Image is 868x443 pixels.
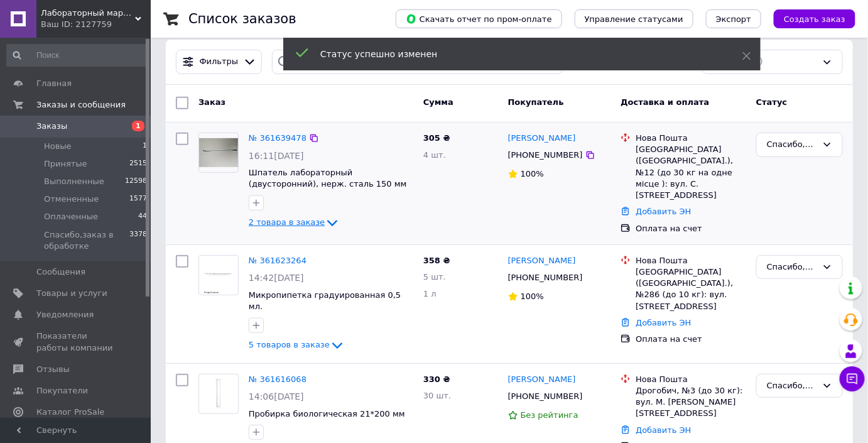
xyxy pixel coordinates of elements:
span: Новые [44,141,72,152]
a: 2 товара в заказе [249,217,340,227]
span: 100% [521,169,544,178]
span: Оплаченные [44,211,98,222]
div: [PHONE_NUMBER] [506,147,585,163]
span: Лабораторный маркет [41,8,135,19]
span: Экспорт [716,14,751,24]
span: Создать заказ [784,14,845,24]
span: Покупатель [508,97,564,107]
div: Оплата на счет [636,334,746,345]
span: 5 шт. [423,272,446,282]
span: 14:06[DATE] [249,391,304,402]
div: Дрогобич, №3 (до 30 кг): вул. М. [PERSON_NAME][STREET_ADDRESS] [636,385,746,420]
span: 2515 [129,158,147,170]
span: Заказ [198,97,225,107]
a: Фото товару [198,255,239,295]
a: Фото товару [198,133,239,173]
button: Экспорт [706,9,761,28]
a: Добавить ЭН [636,318,691,327]
span: Сумма [423,97,453,107]
a: Фото товару [198,374,239,414]
span: 30 шт. [423,391,451,400]
a: № 361616068 [249,375,307,384]
a: Создать заказ [761,14,855,23]
span: 44 [138,211,147,222]
span: Управление статусами [585,14,683,24]
span: 1 л [423,289,437,298]
span: Показатели работы компании [36,331,116,353]
button: Создать заказ [774,9,855,28]
span: Заказы и сообщения [36,99,126,111]
span: Сообщения [36,266,85,278]
span: Заказы [36,121,67,132]
button: Скачать отчет по пром-оплате [396,9,562,28]
a: [PERSON_NAME] [508,133,576,145]
span: 330 ₴ [423,375,450,384]
span: Отмененные [44,194,99,205]
span: Статус [756,97,788,107]
div: Нова Пошта [636,255,746,266]
span: Без рейтинга [521,410,578,420]
div: [PHONE_NUMBER] [506,388,585,405]
a: Пробирка биологическая 21*200 мм [249,409,405,418]
span: Товары и услуги [36,288,107,299]
span: Спасибо,заказ в обработке [44,229,129,252]
div: Спасибо,заказ в обработке [767,138,817,151]
span: Главная [36,78,72,89]
a: № 361639478 [249,133,307,143]
span: 14:42[DATE] [249,273,304,283]
h1: Список заказов [188,11,296,26]
div: Оплата на счет [636,223,746,234]
span: Принятые [44,158,87,170]
span: 16:11[DATE] [249,151,304,161]
span: 1 [143,141,147,152]
div: Ваш ID: 2127759 [41,19,151,30]
span: Каталог ProSale [36,407,104,418]
a: Добавить ЭН [636,425,691,435]
span: 305 ₴ [423,133,450,143]
button: Чат с покупателем [840,366,865,391]
img: Фото товару [199,378,238,409]
div: Нова Пошта [636,133,746,144]
span: Доставка и оплата [621,97,709,107]
span: Уведомления [36,309,94,320]
a: [PERSON_NAME] [508,374,576,386]
input: Поиск [6,44,148,67]
div: Спасибо,заказ в обработке [767,261,817,274]
img: Фото товару [199,138,238,168]
span: 100% [521,292,544,301]
div: [PHONE_NUMBER] [506,270,585,286]
a: 5 товаров в заказе [249,340,345,349]
span: 1 [132,121,144,131]
span: 358 ₴ [423,256,450,265]
button: Управление статусами [575,9,693,28]
span: 5 товаров в заказе [249,340,330,349]
span: Скачать отчет по пром-оплате [406,13,552,25]
div: Нова Пошта [636,374,746,385]
span: 4 шт. [423,150,446,160]
img: Фото товару [203,256,234,295]
span: 2 товара в заказе [249,218,325,227]
div: Статус успешно изменен [320,48,711,60]
a: Шпатель лабораторный (двусторонний), нерж. сталь 150 мм [249,168,407,189]
span: 1577 [129,194,147,205]
span: 12598 [125,176,147,187]
span: Отзывы [36,364,70,375]
span: 3378 [129,229,147,252]
div: [GEOGRAPHIC_DATA] ([GEOGRAPHIC_DATA].), №286 (до 10 кг): вул. [STREET_ADDRESS] [636,266,746,312]
div: Спасибо,заказ в обработке [767,380,817,393]
span: Фильтры [200,56,239,68]
a: № 361623264 [249,256,307,265]
a: Микропипетка градуированная 0,5 мл. [249,290,401,312]
a: Добавить ЭН [636,207,691,216]
a: [PERSON_NAME] [508,255,576,267]
div: [GEOGRAPHIC_DATA] ([GEOGRAPHIC_DATA].), №12 (до 30 кг на одне місце ): вул. С. [STREET_ADDRESS] [636,144,746,201]
span: Покупатели [36,385,88,397]
span: Выполненные [44,176,104,187]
